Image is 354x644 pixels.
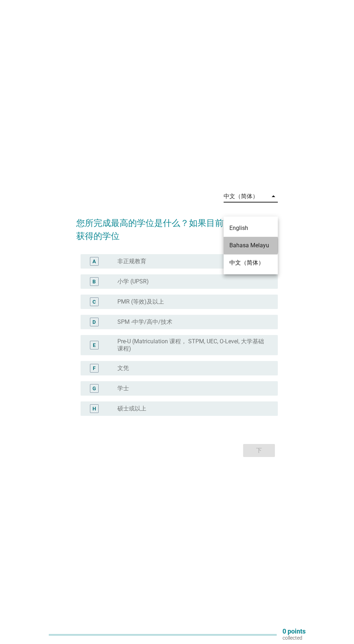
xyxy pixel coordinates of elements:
[229,258,272,267] div: 中文（简体）
[282,635,306,641] p: collected
[117,318,172,326] label: SPM -中学/高中/技术
[92,405,96,413] div: H
[282,628,306,635] p: 0 points
[93,365,96,372] div: F
[117,405,146,412] label: 硕士或以上
[92,318,96,326] div: D
[117,258,146,265] label: 非正规教育
[92,385,96,392] div: G
[117,365,129,372] label: 文凭
[117,298,164,305] label: PMR (等效)及以上
[117,338,266,352] label: Pre-U (Matriculation 课程， STPM, UEC, O-Level, 大学基础课程)
[92,298,96,306] div: C
[117,385,129,392] label: 学士
[117,278,149,285] label: 小学 (UPSR)
[92,258,96,265] div: A
[229,224,272,232] div: English
[269,192,278,201] i: arrow_drop_down
[76,209,277,243] h2: 您所完成最高的学位是什么？如果目前就读中，您所获得的学位
[224,193,258,200] div: 中文（简体）
[92,278,96,286] div: B
[229,241,272,250] div: Bahasa Melayu
[93,341,96,349] div: E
